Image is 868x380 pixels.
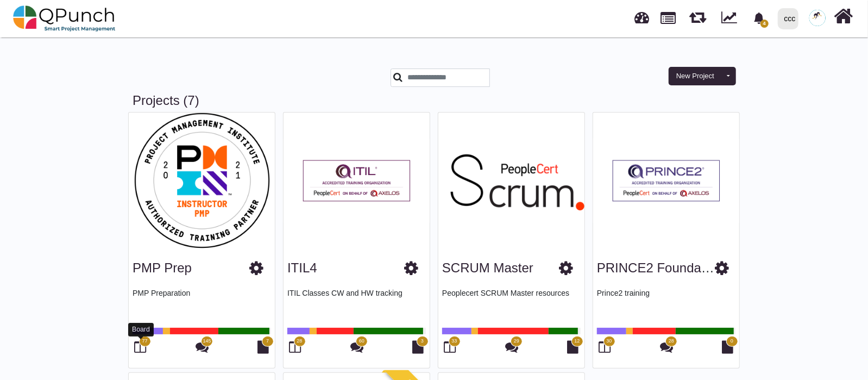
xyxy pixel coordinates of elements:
span: 4 [760,20,769,28]
svg: bell fill [753,13,765,24]
i: Punch Discussions [660,340,673,353]
i: Board [444,340,456,353]
p: Prince2 training [597,288,735,320]
span: 7 [266,338,269,345]
a: ccc [773,1,803,36]
div: Dynamic Report [716,1,747,36]
a: ITIL4 [287,260,317,275]
button: New Project [669,67,722,85]
span: Sprints [689,5,706,23]
a: SCRUM Master [442,260,533,275]
a: PRINCE2 Foundation [597,260,722,275]
div: Notification [750,8,769,28]
span: 28 [297,338,302,345]
h3: Projects (7) [133,93,735,109]
i: Board [290,340,301,353]
h3: PRINCE2 Foundation [597,260,715,276]
h3: SCRUM Master [442,260,533,276]
span: 12 [574,338,580,345]
span: 29 [514,338,519,345]
a: PMP Prep [133,260,192,275]
i: Home [834,6,853,27]
i: Punch Discussions [350,340,363,353]
h3: ITIL4 [287,260,317,276]
p: PMP Preparation [133,288,271,320]
i: Document Library [722,340,734,353]
span: Dashboard [635,7,650,23]
span: 0 [731,338,733,345]
i: Board [599,340,611,353]
i: Document Library [568,340,579,353]
span: Aamir Pmobytes [809,10,826,26]
span: 145 [203,338,211,345]
i: Document Library [413,340,424,353]
p: ITIL Classes CW and HW tracking [287,288,426,320]
i: Punch Discussions [196,340,209,353]
span: 33 [451,338,457,345]
div: ccc [784,9,796,28]
a: avatar [803,1,832,35]
img: qpunch-sp.fa6292f.png [13,2,116,35]
span: 3 [421,338,424,345]
p: Peoplecert SCRUM Master resources [442,288,581,320]
i: Document Library [258,340,269,353]
span: 30 [606,338,612,345]
div: Board [128,323,154,337]
i: Punch Discussions [505,340,518,353]
span: 60 [359,338,364,345]
span: 28 [669,338,674,345]
span: Projects [661,7,676,24]
span: 77 [142,338,147,345]
img: avatar [809,10,826,26]
h3: PMP Prep [133,260,192,276]
a: bell fill4 [747,1,773,35]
